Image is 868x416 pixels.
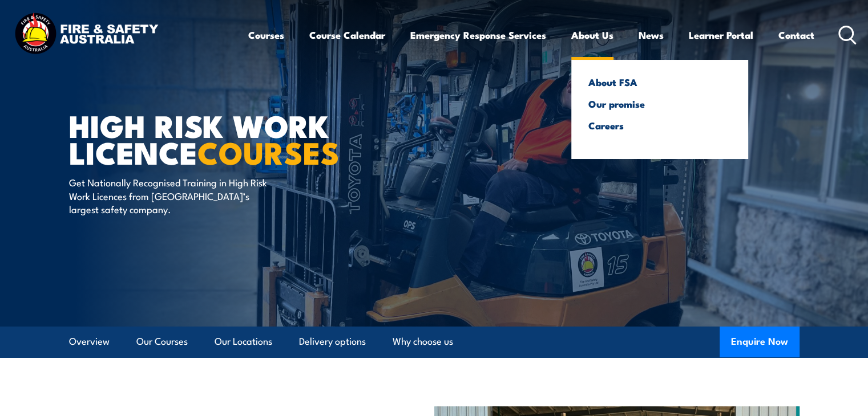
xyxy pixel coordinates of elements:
p: Get Nationally Recognised Training in High Risk Work Licences from [GEOGRAPHIC_DATA]’s largest sa... [69,176,277,215]
a: Careers [588,120,731,130]
a: Our Locations [215,327,272,357]
a: Delivery options [299,327,366,357]
a: Courses [248,20,284,50]
a: About Us [571,20,613,50]
a: About FSA [588,77,731,87]
a: Course Calendar [309,20,385,50]
a: Contact [778,20,814,50]
a: News [639,20,664,50]
strong: COURSES [197,128,340,175]
h1: High Risk Work Licence [69,112,351,165]
a: Emergency Response Services [410,20,546,50]
a: Learner Portal [689,20,753,50]
a: Our promise [588,99,731,109]
a: Overview [69,327,110,357]
a: Why choose us [393,327,453,357]
a: Our Courses [136,327,188,357]
button: Enquire Now [720,327,800,357]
